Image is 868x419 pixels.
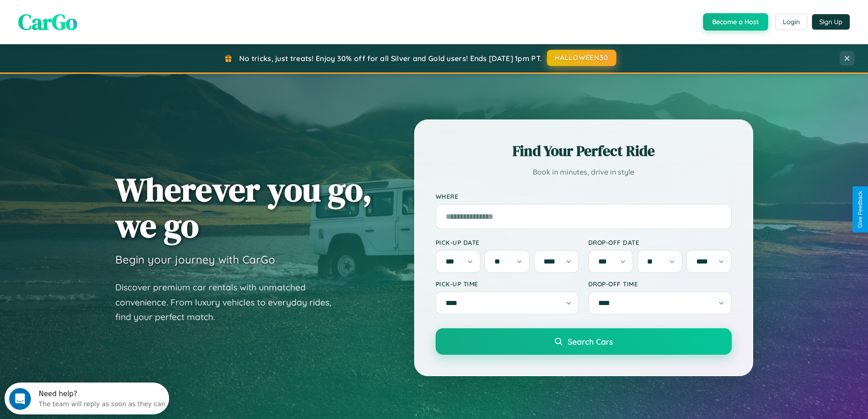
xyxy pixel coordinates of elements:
[436,192,732,200] label: Where
[18,7,77,37] span: CarGo
[812,14,850,30] button: Sign Up
[4,4,169,29] div: Open Intercom Messenger
[588,280,732,288] label: Drop-off Time
[239,54,542,63] span: No tricks, just treats! Enjoy 30% off for all Silver and Gold users! Ends [DATE] 1pm PT.
[547,50,616,66] button: HALLOWEEN30
[9,388,31,410] iframe: Intercom live chat
[436,166,732,179] p: Book in minutes, drive in style
[436,280,579,288] label: Pick-up Time
[588,238,732,246] label: Drop-off Date
[775,14,807,30] button: Login
[34,8,161,15] div: Need help?
[568,336,613,347] span: Search Cars
[857,191,863,228] div: Give Feedback
[115,253,275,266] h3: Begin your journey with CarGo
[115,171,372,243] h1: Wherever you go, we go
[115,280,343,325] p: Discover premium car rentals with unmatched convenience. From luxury vehicles to everyday rides, ...
[436,141,732,161] h2: Find Your Perfect Ride
[34,15,161,25] div: The team will reply as soon as they can
[5,383,169,414] iframe: Intercom live chat discovery launcher
[436,238,579,246] label: Pick-up Date
[703,13,768,31] button: Become a Host
[436,328,732,355] button: Search Cars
